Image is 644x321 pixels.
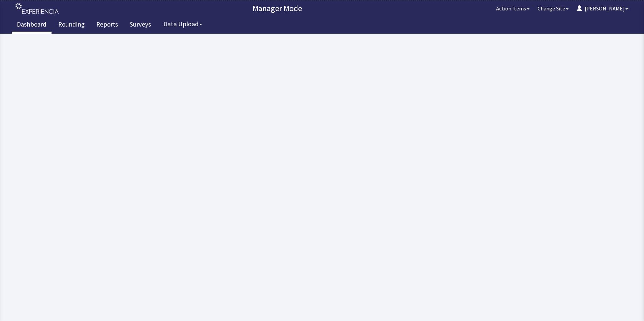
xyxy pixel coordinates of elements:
button: [PERSON_NAME] [573,2,632,15]
img: experiencia_logo.png [15,3,59,14]
p: Manager Mode [62,3,492,14]
a: Surveys [125,17,156,34]
button: Data Upload [159,18,206,30]
a: Reports [91,17,123,34]
button: Change Site [534,2,573,15]
a: Dashboard [12,17,52,34]
a: Rounding [53,17,90,34]
button: Action Items [492,2,534,15]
